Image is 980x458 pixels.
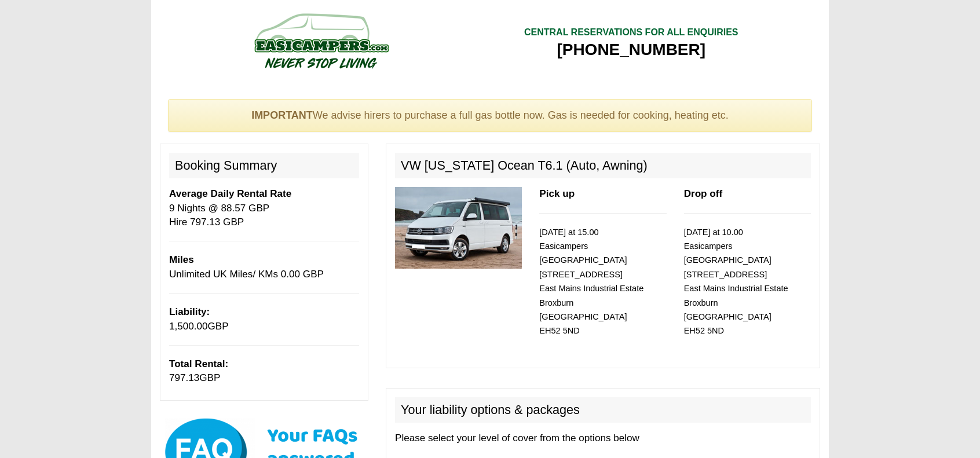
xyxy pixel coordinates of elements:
b: Average Daily Rental Rate [169,188,291,199]
p: Unlimited UK Miles/ KMs 0.00 GBP [169,253,359,281]
b: Liability: [169,306,210,317]
b: Miles [169,254,194,265]
img: 315.jpg [395,187,522,269]
strong: IMPORTANT [251,109,313,121]
b: Drop off [684,188,722,199]
p: GBP [169,305,359,334]
b: Total Rental: [169,358,228,369]
span: 797.13 [169,372,199,383]
h2: Your liability options & packages [395,397,811,423]
div: We advise hirers to purchase a full gas bottle now. Gas is needed for cooking, heating etc. [168,99,812,133]
b: Pick up [539,188,575,199]
img: campers-checkout-logo.png [211,9,431,72]
h2: VW [US_STATE] Ocean T6.1 (Auto, Awning) [395,153,811,178]
div: [PHONE_NUMBER] [524,39,738,60]
p: 9 Nights @ 88.57 GBP Hire 797.13 GBP [169,187,359,229]
p: GBP [169,357,359,386]
span: 1,500.00 [169,321,208,332]
h2: Booking Summary [169,153,359,178]
small: [DATE] at 10.00 Easicampers [GEOGRAPHIC_DATA] [STREET_ADDRESS] East Mains Industrial Estate Broxb... [684,228,788,336]
p: Please select your level of cover from the options below [395,431,811,445]
small: [DATE] at 15.00 Easicampers [GEOGRAPHIC_DATA] [STREET_ADDRESS] East Mains Industrial Estate Broxb... [539,228,643,336]
div: CENTRAL RESERVATIONS FOR ALL ENQUIRIES [524,26,738,39]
